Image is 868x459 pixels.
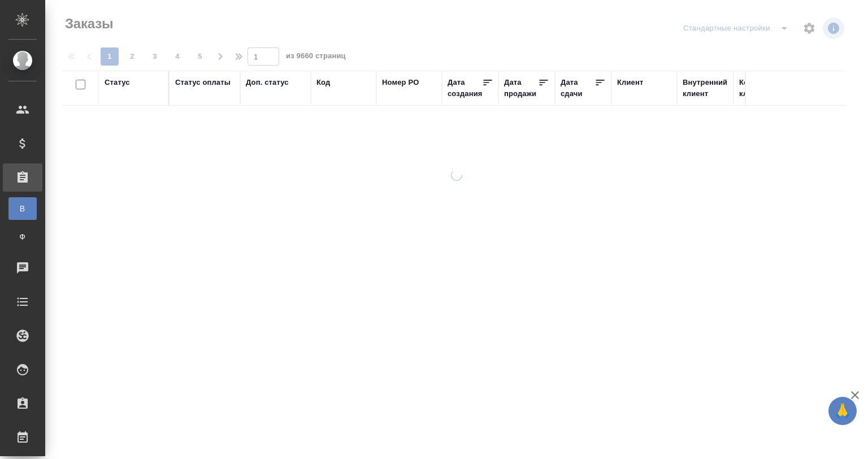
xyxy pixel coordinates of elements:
[833,399,852,423] span: 🙏
[828,397,857,425] button: 🙏
[246,77,289,88] div: Доп. статус
[683,77,728,99] div: Внутренний клиент
[504,77,538,99] div: Дата продажи
[175,77,231,88] div: Статус оплаты
[105,77,130,88] div: Статус
[8,197,37,220] a: В
[617,77,643,88] div: Клиент
[382,77,419,88] div: Номер PO
[14,231,31,243] span: Ф
[8,226,37,248] a: Ф
[14,203,31,214] span: В
[561,77,594,99] div: Дата сдачи
[448,77,482,99] div: Дата создания
[739,77,793,99] div: Контрагент клиента
[316,77,330,88] div: Код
